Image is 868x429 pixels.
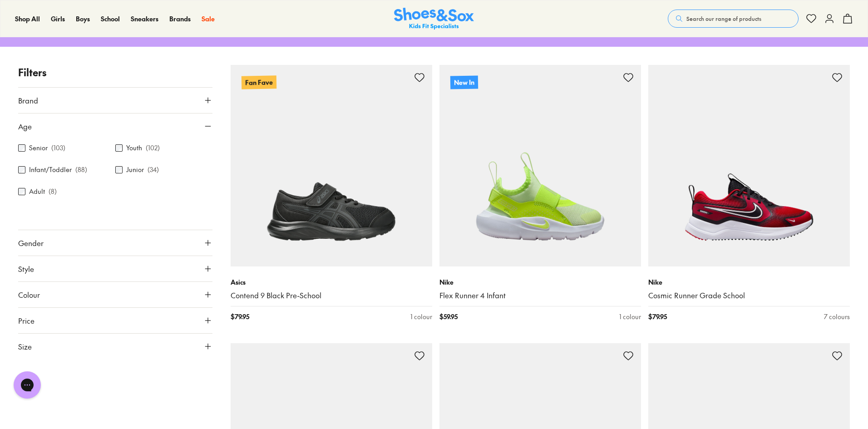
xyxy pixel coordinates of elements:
a: Sale [202,14,215,24]
button: Colour [18,282,212,307]
p: Nike [439,277,641,287]
p: ( 34 ) [148,165,159,174]
span: $ 79.95 [231,312,249,321]
span: Size [18,341,32,352]
p: New In [450,76,478,89]
a: Shop All [15,14,40,24]
span: Gender [18,237,44,248]
a: Brands [169,14,191,24]
a: Shoes & Sox [394,8,474,30]
span: Price [18,315,35,326]
button: Style [18,256,212,281]
p: ( 88 ) [75,165,87,174]
p: Fan Fave [242,76,276,89]
a: Girls [51,14,65,24]
a: School [101,14,120,24]
span: Search our range of products [686,15,761,23]
label: Junior [126,165,144,174]
p: Filters [18,65,212,80]
span: $ 59.95 [439,312,458,321]
a: Fan Fave [231,65,432,266]
button: Age [18,113,212,139]
p: ( 8 ) [49,187,57,196]
a: Cosmic Runner Grade School [648,291,850,301]
p: Nike [648,277,850,287]
a: Sneakers [131,14,158,24]
span: Brand [18,95,38,106]
p: ( 102 ) [146,143,160,153]
img: SNS_Logo_Responsive.svg [394,8,474,30]
button: Gender [18,230,212,256]
div: 1 colour [410,312,432,321]
a: Flex Runner 4 Infant [439,291,641,301]
span: Style [18,263,34,274]
span: Age [18,121,32,132]
button: Brand [18,88,212,113]
label: Adult [29,187,45,196]
a: Contend 9 Black Pre-School [231,291,432,301]
a: New In [439,65,641,266]
label: Youth [126,143,142,153]
a: Boys [76,14,90,24]
button: Search our range of products [668,10,799,28]
p: ( 103 ) [51,143,65,153]
span: Colour [18,289,40,300]
div: 7 colours [824,312,850,321]
iframe: Gorgias live chat messenger [9,368,45,402]
span: $ 79.95 [648,312,667,321]
label: Senior [29,143,48,153]
label: Infant/Toddler [29,165,72,174]
p: Asics [231,277,432,287]
button: Size [18,334,212,359]
div: 1 colour [619,312,641,321]
button: Price [18,308,212,333]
